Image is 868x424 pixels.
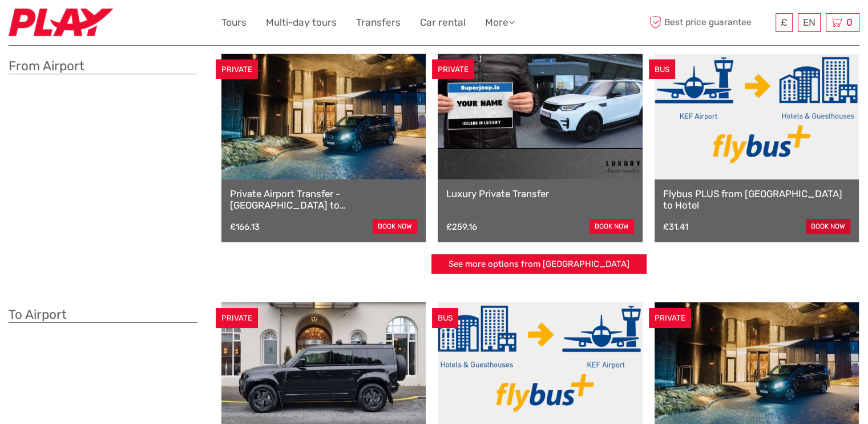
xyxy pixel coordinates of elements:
[230,188,417,211] a: Private Airport Transfer - [GEOGRAPHIC_DATA] to [GEOGRAPHIC_DATA]
[230,222,260,232] div: £166.13
[798,13,821,32] div: EN
[9,9,113,37] img: Fly Play
[649,308,691,328] div: PRIVATE
[266,14,337,31] a: Multi-day tours
[216,308,258,328] div: PRIVATE
[216,59,258,79] div: PRIVATE
[9,58,197,74] h3: From Airport
[806,219,850,234] a: book now
[356,14,401,31] a: Transfers
[131,18,145,31] button: Open LiveChat chat widget
[663,188,850,211] a: Flybus PLUS from [GEOGRAPHIC_DATA] to Hotel
[649,59,675,79] div: BUS
[373,219,417,234] a: book now
[16,20,129,29] p: We're away right now. Please check back later!
[432,59,474,79] div: PRIVATE
[485,14,515,31] a: More
[432,308,458,328] div: BUS
[647,13,773,32] span: Best price guarantee
[845,17,854,28] span: 0
[590,219,634,234] a: book now
[446,222,477,232] div: £259.16
[431,254,647,274] a: See more options from [GEOGRAPHIC_DATA]
[420,14,466,31] a: Car rental
[663,222,688,232] div: £31.41
[781,17,788,28] span: £
[221,14,247,31] a: Tours
[9,307,197,323] h3: To Airport
[446,188,633,199] a: Luxury Private Transfer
